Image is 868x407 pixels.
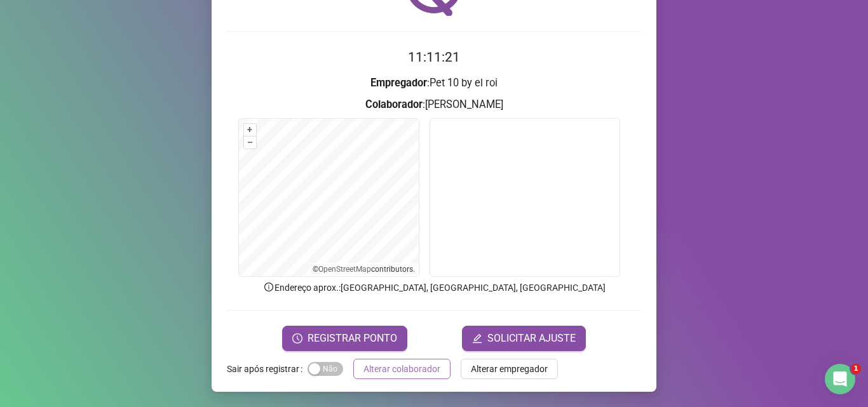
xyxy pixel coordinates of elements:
[227,97,641,113] h3: : [PERSON_NAME]
[487,331,576,346] span: SOLICITAR AJUSTE
[227,359,308,379] label: Sair após registrar
[227,281,641,295] p: Endereço aprox. : [GEOGRAPHIC_DATA], [GEOGRAPHIC_DATA], [GEOGRAPHIC_DATA]
[408,50,460,65] time: 11:11:21
[308,331,397,346] span: REGISTRAR PONTO
[313,265,415,274] li: © contributors.
[370,77,427,89] strong: Empregador
[263,281,275,293] span: info-circle
[471,362,548,376] span: Alterar empregador
[472,333,482,344] span: edit
[227,75,641,91] h3: : Pet 10 by el roi
[292,333,302,344] span: clock-circle
[282,326,407,351] button: REGISTRAR PONTO
[365,98,423,110] strong: Colaborador
[462,326,586,351] button: editSOLICITAR AJUSTE
[851,364,861,374] span: 1
[353,359,451,379] button: Alterar colaborador
[244,137,256,149] button: –
[461,359,558,379] button: Alterar empregador
[244,124,256,136] button: +
[363,362,440,376] span: Alterar colaborador
[825,364,855,394] iframe: Intercom live chat
[318,265,371,274] a: OpenStreetMap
